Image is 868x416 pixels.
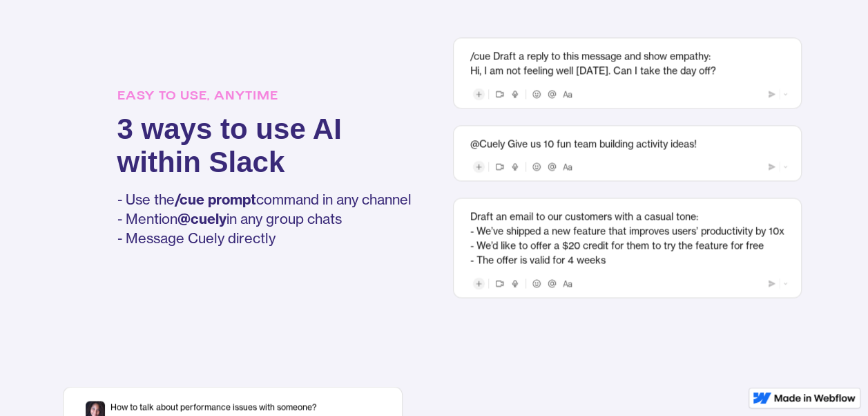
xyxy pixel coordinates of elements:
[175,191,256,208] strong: /cue prompt
[117,190,412,248] p: - Use the command in any channel - Mention in any group chats - Message Cuely directly
[470,49,784,78] div: /cue Draft a reply to this message and show empathy: Hi, I am not feeling well [DATE]. Can I take...
[117,113,412,179] h3: 3 ways to use AI within Slack
[177,210,226,227] strong: @cuely
[774,394,856,402] img: Made in Webflow
[470,209,784,267] div: Draft an email to our customers with a casual tone: - We’ve shipped a new feature that improves u...
[110,401,317,413] div: How to talk about performance issues with someone?
[470,137,784,151] div: @Cuely Give us 10 fun team building activity ideas!
[117,86,412,106] h5: EASY TO USE, ANYTIME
